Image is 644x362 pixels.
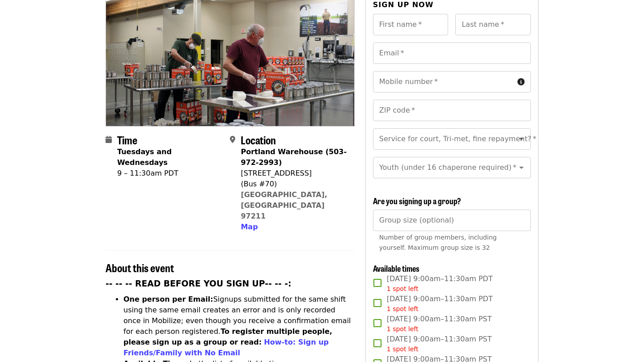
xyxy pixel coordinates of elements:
a: [GEOGRAPHIC_DATA], [GEOGRAPHIC_DATA] 97211 [241,190,327,220]
span: 1 spot left [387,345,419,353]
strong: To register multiple people, please sign up as a group or read: [123,327,332,346]
span: 1 spot left [387,305,419,312]
i: calendar icon [106,135,112,144]
span: Are you signing up a group? [373,195,461,206]
li: Signups submitted for the same shift using the same email creates an error and is only recorded o... [123,294,355,358]
span: About this event [106,260,174,275]
input: Last name [455,14,531,35]
input: [object Object] [373,210,531,231]
span: Sign up now [373,0,434,9]
span: [DATE] 9:00am–11:30am PST [387,334,492,354]
span: [DATE] 9:00am–11:30am PDT [387,274,493,294]
i: map-marker-alt icon [230,135,235,144]
span: [DATE] 9:00am–11:30am PDT [387,294,493,314]
div: [STREET_ADDRESS] [241,168,347,179]
input: Email [373,42,531,64]
span: Map [241,223,258,231]
button: Map [241,222,258,232]
button: Open [515,161,528,174]
span: Location [241,132,276,147]
strong: Portland Warehouse (503-972-2993) [241,147,347,167]
div: 9 – 11:30am PDT [117,168,223,179]
div: (Bus #70) [241,179,347,189]
span: 1 spot left [387,325,419,333]
input: Mobile number [373,71,514,93]
strong: -- -- -- READ BEFORE YOU SIGN UP-- -- -: [106,279,292,288]
a: How-to: Sign up Friends/Family with No Email [123,338,329,357]
input: ZIP code [373,100,531,121]
span: Number of group members, including yourself. Maximum group size is 32 [379,234,497,251]
button: Open [515,133,528,145]
span: Available times [373,262,419,274]
strong: One person per Email: [123,295,213,303]
span: Time [117,132,137,147]
input: First name [373,14,449,35]
i: circle-info icon [517,78,525,86]
strong: Tuesdays and Wednesdays [117,147,172,167]
span: 1 spot left [387,285,419,292]
span: [DATE] 9:00am–11:30am PST [387,314,492,334]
